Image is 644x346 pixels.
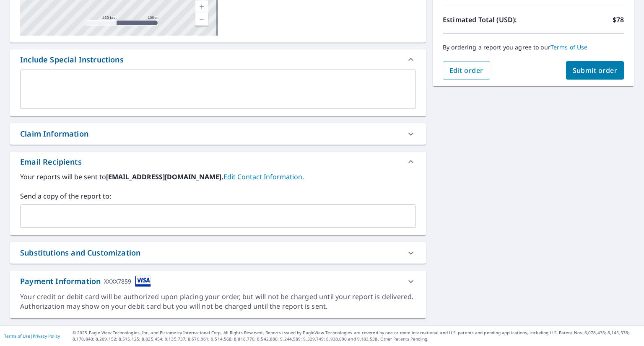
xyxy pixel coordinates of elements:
[20,191,416,201] label: Send a copy of the report to:
[20,54,124,65] div: Include Special Instructions
[20,172,416,182] label: Your reports will be sent to
[20,128,88,139] div: Claim Information
[195,0,208,13] a: Current Level 17, Zoom In
[10,49,426,70] div: Include Special Instructions
[4,333,60,338] p: |
[613,15,624,25] p: $78
[73,330,640,342] p: © 2025 Eagle View Technologies, Inc. and Pictometry International Corp. All Rights Reserved. Repo...
[106,172,223,181] b: [EMAIL_ADDRESS][DOMAIN_NAME].
[551,43,588,51] a: Terms of Use
[4,333,30,339] a: Terms of Use
[20,156,82,168] div: Email Recipients
[449,66,483,75] span: Edit order
[104,276,131,287] div: XXXX7859
[10,271,426,292] div: Payment InformationXXXX7859cardImage
[566,61,624,80] button: Submit order
[443,61,490,80] button: Edit order
[195,13,208,26] a: Current Level 17, Zoom Out
[10,152,426,172] div: Email Recipients
[10,123,426,145] div: Claim Information
[33,333,60,339] a: Privacy Policy
[135,276,151,287] img: cardImage
[443,15,533,25] p: Estimated Total (USD):
[20,292,416,311] div: Your credit or debit card will be authorized upon placing your order, but will not be charged unt...
[223,172,304,181] a: EditContactInfo
[20,276,151,287] div: Payment Information
[10,242,426,263] div: Substitutions and Customization
[443,44,624,51] p: By ordering a report you agree to our
[20,247,140,258] div: Substitutions and Customization
[573,66,618,75] span: Submit order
